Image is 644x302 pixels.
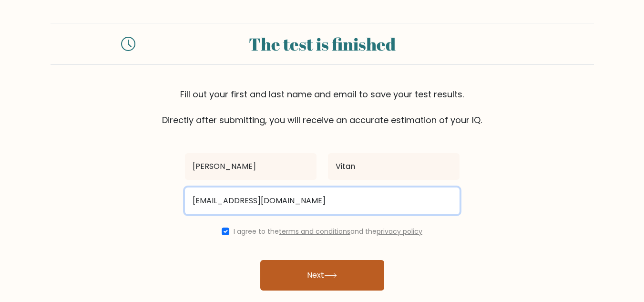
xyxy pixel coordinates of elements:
div: Fill out your first and last name and email to save your test results. Directly after submitting,... [51,88,594,126]
input: First name [185,153,317,180]
label: I agree to the and the [234,227,422,236]
input: Last name [328,153,460,180]
a: terms and conditions [279,227,350,236]
button: Next [260,260,384,291]
a: privacy policy [377,227,422,236]
input: Email [185,187,460,214]
div: The test is finished [147,31,498,57]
